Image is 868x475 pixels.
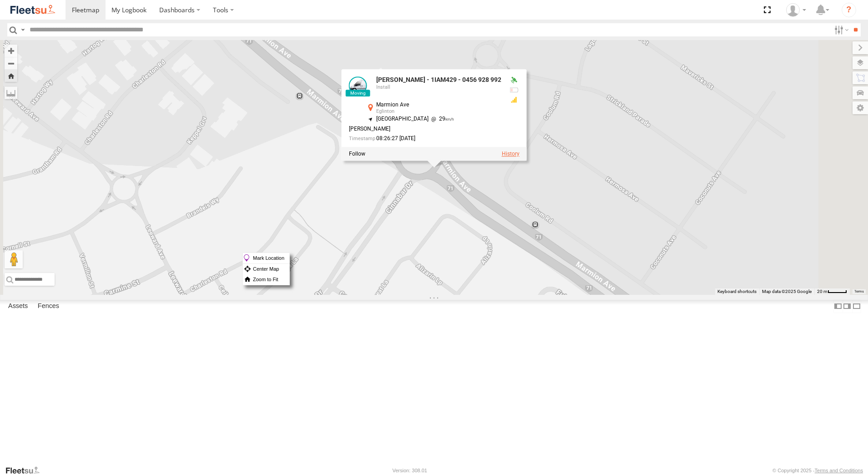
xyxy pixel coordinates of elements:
[243,253,289,263] label: Mark Location
[4,300,32,313] label: Assets
[814,288,850,295] button: Map scale: 20 m per 39 pixels
[852,300,861,313] label: Hide Summary Table
[843,300,852,313] label: Dock Summary Table to the Right
[783,3,809,17] div: TheMaker Systems
[429,116,454,122] span: 29
[833,300,843,313] label: Dock Summary Table to the Left
[393,468,427,473] div: Version: 308.01
[509,86,520,94] div: Battery Remaining: 4.14v
[33,300,64,313] label: Fences
[243,264,289,274] label: Center Map
[5,86,17,99] label: Measure
[842,3,856,17] i: ?
[854,290,864,293] a: Terms (opens in new tab)
[349,151,365,157] label: Realtime tracking of Asset
[717,288,757,295] button: Keyboard shortcuts
[853,101,868,114] label: Map Settings
[376,102,501,108] div: Marmion Ave
[19,23,26,36] label: Search Query
[376,77,501,84] div: [PERSON_NAME] - 1IAM429 - 0456 928 992
[762,289,812,294] span: Map data ©2025 Google
[9,4,56,16] img: fleetsu-logo-horizontal.svg
[5,70,17,82] button: Zoom Home
[376,109,501,115] div: Eglinton
[5,250,23,268] button: Drag Pegman onto the map to open Street View
[509,77,520,84] div: Valid GPS Fix
[5,45,17,57] button: Zoom in
[243,274,289,285] label: Zoom to Fit
[5,57,17,70] button: Zoom out
[815,468,863,473] a: Terms and Conditions
[376,85,501,90] div: Install
[349,126,501,132] div: [PERSON_NAME]
[772,468,863,473] div: © Copyright 2025 -
[5,466,47,475] a: Visit our Website
[509,96,520,104] div: GSM Signal = 3
[817,289,828,294] span: 20 m
[831,23,850,36] label: Search Filter Options
[502,151,520,157] label: View Asset History
[349,136,501,141] div: Date/time of location update
[376,116,429,122] span: [GEOGRAPHIC_DATA]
